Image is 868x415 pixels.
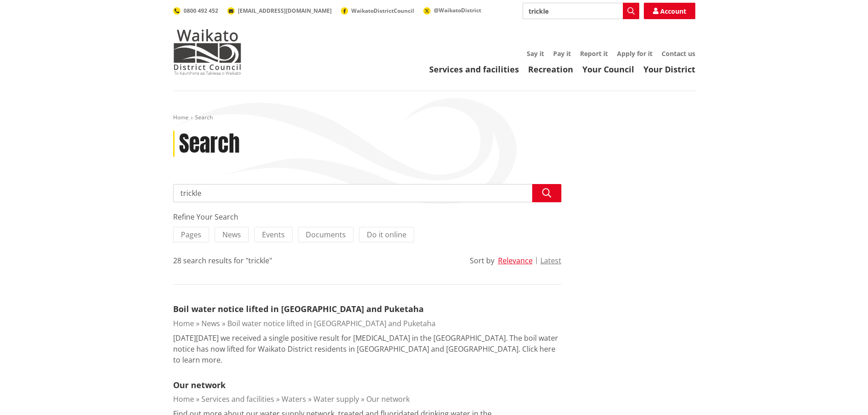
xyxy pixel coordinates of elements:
[313,394,359,404] a: Water supply
[262,230,285,240] span: Events
[644,3,695,19] a: Account
[173,29,241,75] img: Waikato District Council - Te Kaunihera aa Takiwaa o Waikato
[617,49,652,58] a: Apply for it
[643,64,695,75] a: Your District
[423,6,481,14] a: @WaikatoDistrict
[173,318,194,328] a: Home
[367,230,406,240] span: Do it online
[498,256,533,265] button: Relevance
[540,256,561,265] button: Latest
[523,3,639,19] input: Search input
[227,318,436,328] a: Boil water notice lifted in [GEOGRAPHIC_DATA] and Puketaha
[201,318,220,328] a: News
[582,64,634,75] a: Your Council
[222,230,241,240] span: News
[173,113,189,121] a: Home
[429,64,519,75] a: Services and facilities
[282,394,306,404] a: Waters
[173,303,424,314] a: Boil water notice lifted in [GEOGRAPHIC_DATA] and Puketaha
[528,64,573,75] a: Recreation
[184,7,218,15] span: 0800 492 452
[351,7,414,15] span: WaikatoDistrictCouncil
[173,333,561,365] p: [DATE][DATE] we received a single positive result for [MEDICAL_DATA] in the [GEOGRAPHIC_DATA]. Th...
[341,7,414,15] a: WaikatoDistrictCouncil
[173,394,194,404] a: Home
[662,49,695,58] a: Contact us
[173,7,218,15] a: 0800 492 452
[366,394,410,404] a: Our network
[173,379,226,390] a: Our network
[173,211,561,222] div: Refine Your Search
[434,6,481,14] span: @WaikatoDistrict
[470,255,494,266] div: Sort by
[173,255,272,266] div: 28 search results for "trickle"
[553,49,571,58] a: Pay it
[181,230,201,240] span: Pages
[201,394,274,404] a: Services and facilities
[238,7,332,15] span: [EMAIL_ADDRESS][DOMAIN_NAME]
[179,131,240,157] h1: Search
[580,49,608,58] a: Report it
[195,113,213,121] span: Search
[306,230,346,240] span: Documents
[173,184,561,202] input: Search input
[173,114,695,122] nav: breadcrumb
[227,7,332,15] a: [EMAIL_ADDRESS][DOMAIN_NAME]
[527,49,544,58] a: Say it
